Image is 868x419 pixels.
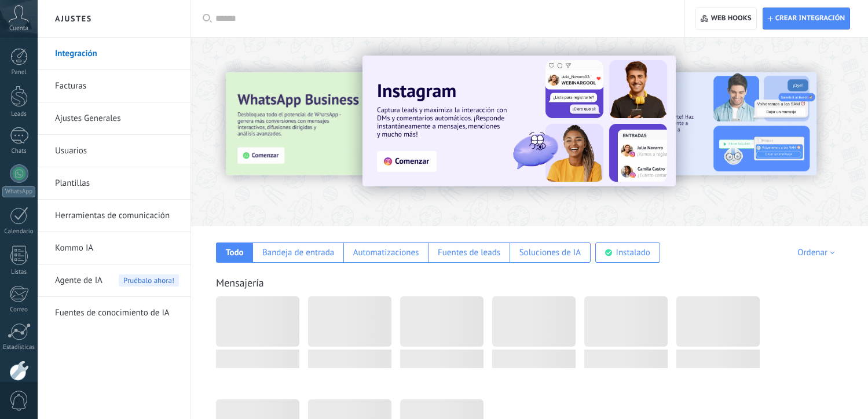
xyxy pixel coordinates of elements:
[38,200,191,232] li: Herramientas de comunicación
[2,306,36,314] div: Correo
[38,102,191,135] li: Ajustes Generales
[2,148,36,155] div: Chats
[55,297,179,329] a: Fuentes de conocimiento de IA
[55,102,179,135] a: Ajustes Generales
[763,8,850,30] button: Crear integración
[38,264,191,297] li: Agente de IA
[695,8,756,30] button: Web hooks
[38,297,191,329] li: Fuentes de conocimiento de IA
[438,247,500,258] div: Fuentes de leads
[711,14,752,23] span: Web hooks
[797,247,838,258] div: Ordenar
[616,247,650,258] div: Instalado
[775,14,845,23] span: Crear integración
[38,232,191,264] li: Kommo IA
[9,25,28,32] span: Cuenta
[55,232,179,264] a: Kommo IA
[262,247,334,258] div: Bandeja de entrada
[362,56,676,186] img: Slide 1
[55,200,179,232] a: Herramientas de comunicación
[2,228,36,236] div: Calendario
[226,247,244,258] div: Todo
[119,274,179,286] span: Pruébalo ahora!
[519,247,581,258] div: Soluciones de IA
[2,186,35,197] div: WhatsApp
[226,72,473,175] img: Slide 3
[55,38,179,70] a: Integración
[55,135,179,167] a: Usuarios
[2,111,36,118] div: Leads
[38,70,191,102] li: Facturas
[570,72,816,175] img: Slide 2
[38,135,191,167] li: Usuarios
[38,167,191,200] li: Plantillas
[55,70,179,102] a: Facturas
[55,167,179,200] a: Plantillas
[38,38,191,70] li: Integración
[2,269,36,276] div: Listas
[2,344,36,351] div: Estadísticas
[55,264,102,297] span: Agente de IA
[353,247,419,258] div: Automatizaciones
[2,69,36,76] div: Panel
[216,276,264,289] a: Mensajería
[55,264,179,297] a: Agente de IA Pruébalo ahora!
